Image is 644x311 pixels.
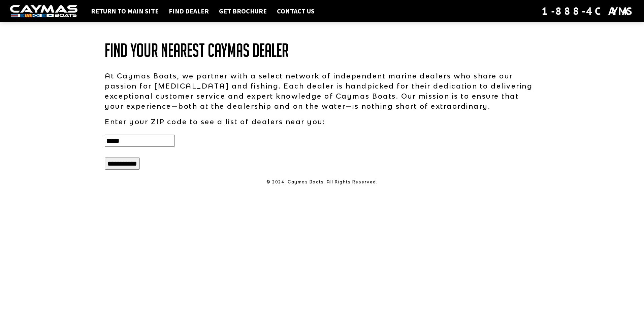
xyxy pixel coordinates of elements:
[542,4,634,19] div: 1-888-4CAYMAS
[165,7,212,15] a: Find Dealer
[105,40,539,61] h1: Find Your Nearest Caymas Dealer
[105,71,539,111] p: At Caymas Boats, we partner with a select network of independent marine dealers who share our pas...
[10,5,77,18] img: white-logo-c9c8dbefe5ff5ceceb0f0178aa75bf4bb51f6bca0971e226c86eb53dfe498488.png
[273,7,318,15] a: Contact Us
[105,179,539,185] p: © 2024. Caymas Boats. All Rights Reserved.
[105,116,539,127] p: Enter your ZIP code to see a list of dealers near you:
[216,7,270,15] a: Get Brochure
[88,7,162,15] a: Return to main site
